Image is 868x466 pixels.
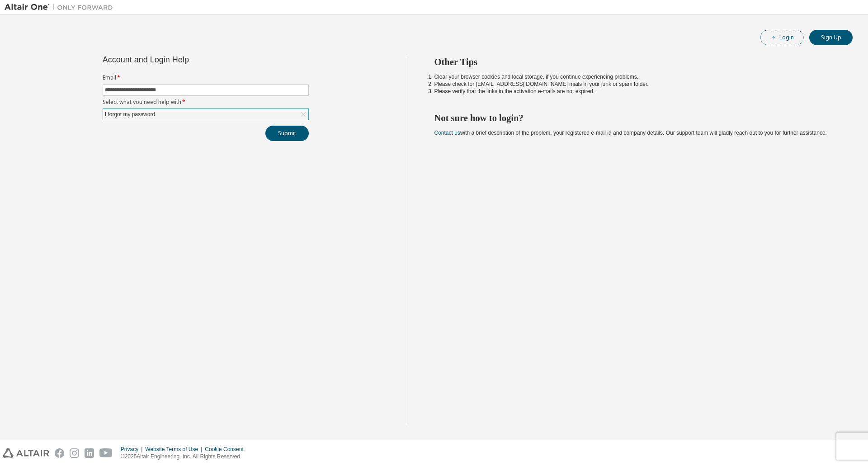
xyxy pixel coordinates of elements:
[434,112,837,124] h2: Not sure how to login?
[434,73,837,80] li: Clear your browser cookies and local storage, if you continue experiencing problems.
[85,448,94,458] img: linkedin.svg
[3,448,49,458] img: altair_logo.svg
[434,80,837,88] li: Please check for [EMAIL_ADDRESS][DOMAIN_NAME] mails in your junk or spam folder.
[760,30,804,45] button: Login
[434,56,837,68] h2: Other Tips
[103,99,309,106] label: Select what you need help with
[121,453,249,461] p: © 2025 Altair Engineering, Inc. All Rights Reserved.
[434,130,827,136] span: with a brief description of the problem, your registered e-mail id and company details. Our suppo...
[103,74,309,81] label: Email
[103,56,268,63] div: Account and Login Help
[121,446,145,453] div: Privacy
[809,30,853,45] button: Sign Up
[434,130,460,136] a: Contact us
[434,88,837,95] li: Please verify that the links in the activation e-mails are not expired.
[265,126,309,141] button: Submit
[70,448,79,458] img: instagram.svg
[5,3,118,12] img: Altair One
[55,448,64,458] img: facebook.svg
[104,109,156,119] div: I forgot my password
[205,446,249,453] div: Cookie Consent
[103,109,308,120] div: I forgot my password
[145,446,205,453] div: Website Terms of Use
[99,448,113,458] img: youtube.svg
